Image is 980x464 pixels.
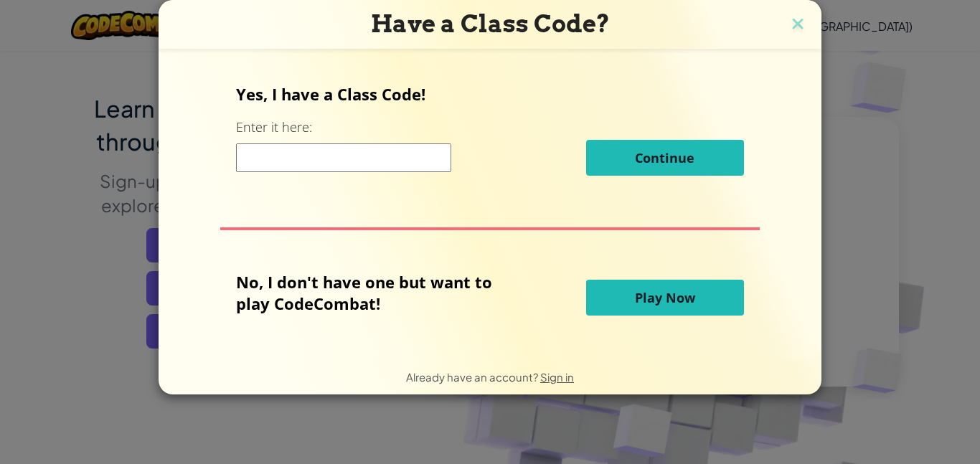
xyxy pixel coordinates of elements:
[635,149,694,166] span: Continue
[788,14,807,36] img: close icon
[406,370,540,384] span: Already have an account?
[371,9,610,38] span: Have a Class Code?
[236,118,312,136] label: Enter it here:
[236,83,743,105] p: Yes, I have a Class Code!
[540,370,574,384] a: Sign in
[586,140,744,176] button: Continue
[236,271,514,314] p: No, I don't have one but want to play CodeCombat!
[635,289,695,306] span: Play Now
[586,280,744,316] button: Play Now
